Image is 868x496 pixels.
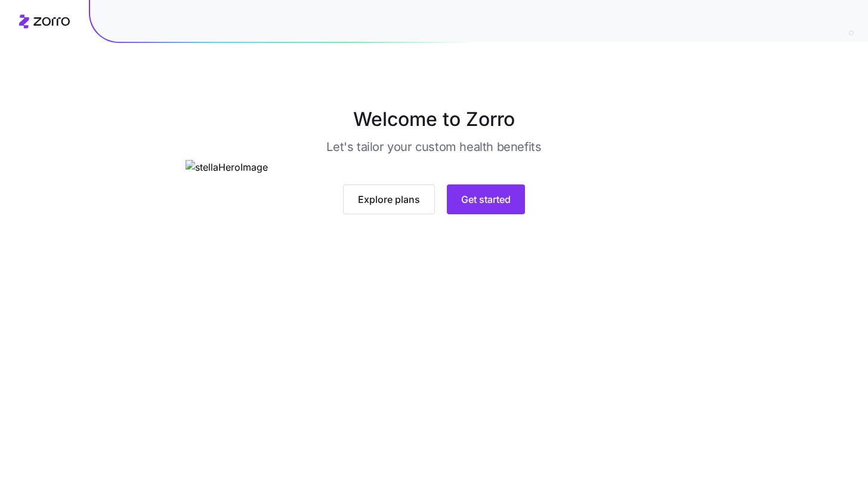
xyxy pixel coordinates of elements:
h3: Let's tailor your custom health benefits [326,138,541,155]
h1: Welcome to Zorro [138,105,730,134]
button: Get started [447,184,525,214]
span: Explore plans [358,192,420,207]
span: Get started [461,192,511,207]
button: Explore plans [343,184,435,214]
img: stellaHeroImage [186,160,682,175]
